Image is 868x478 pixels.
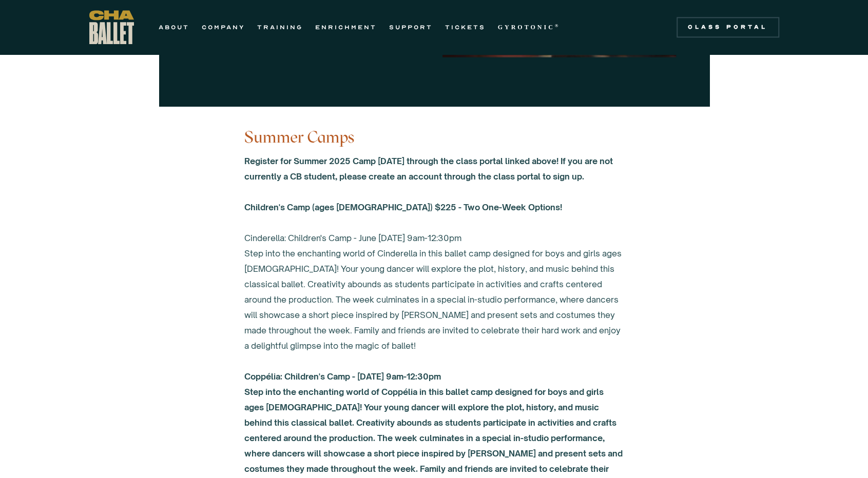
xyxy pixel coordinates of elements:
a: home [89,10,134,44]
a: TICKETS [445,21,486,33]
h3: Summer Camps [244,116,624,147]
a: COMPANY [202,21,245,33]
div: Class Portal [683,23,773,31]
a: TRAINING [257,21,303,33]
strong: Register for Summer 2025 Camp [DATE] through the class portal linked above! If you are not curren... [244,156,613,212]
a: ENRICHMENT [315,21,377,33]
sup: ® [555,23,561,28]
a: ABOUT [159,21,189,33]
a: SUPPORT [389,21,433,33]
a: Class Portal [677,17,779,37]
strong: GYROTONIC [498,24,555,31]
a: GYROTONIC® [498,21,561,33]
